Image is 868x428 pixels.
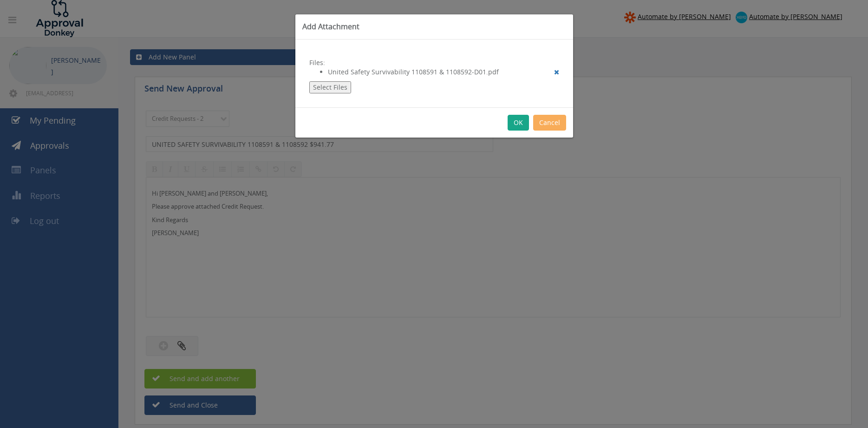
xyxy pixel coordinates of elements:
li: United Safety Survivability 1108591 & 1108592-D01.pdf [328,67,559,77]
button: OK [508,115,529,131]
div: Files: [295,40,573,107]
button: Select Files [309,81,351,93]
h3: Add Attachment [302,21,566,32]
button: Cancel [533,115,566,131]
